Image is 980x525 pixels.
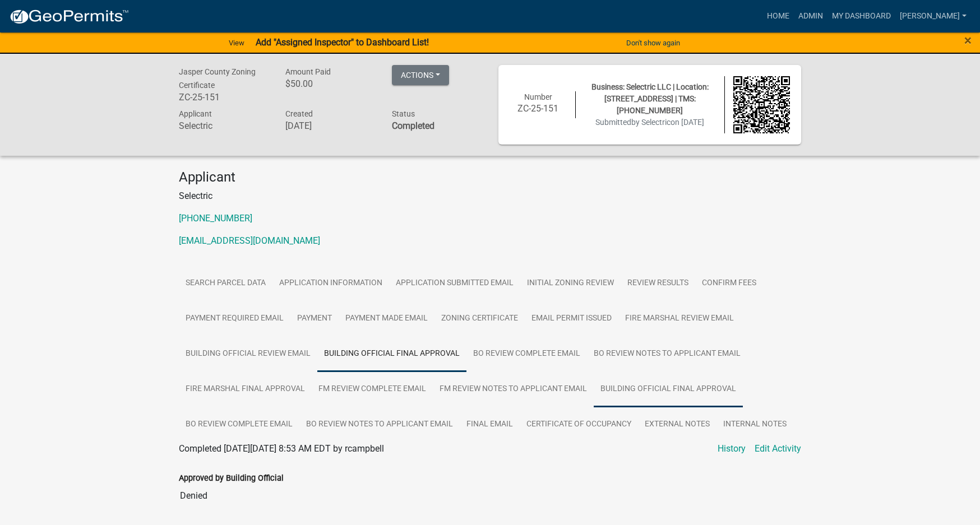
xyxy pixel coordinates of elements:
[392,65,449,85] button: Actions
[828,6,895,27] a: My Dashboard
[179,301,290,337] a: Payment Required Email
[594,371,743,407] a: Building Official Final Approval
[179,475,284,482] label: Approved by Building Official
[312,371,433,407] a: FM Review Complete Email
[179,109,212,118] span: Applicant
[434,301,525,337] a: Zoning Certificate
[895,6,971,27] a: [PERSON_NAME]
[285,67,331,76] span: Amount Paid
[179,407,299,443] a: BO Review Complete Email
[755,442,801,456] a: Edit Activity
[716,407,793,443] a: Internal Notes
[433,371,594,407] a: FM Review Notes to Applicant Email
[389,266,520,301] a: Application Submitted Email
[466,336,587,372] a: BO Review Complete Email
[285,120,375,131] h6: [DATE]
[733,76,791,133] img: QR code
[460,407,520,443] a: Final Email
[392,109,415,118] span: Status
[621,266,695,301] a: Review Results
[964,32,972,48] span: ×
[179,266,272,301] a: Search Parcel Data
[718,442,746,456] a: History
[622,34,685,52] button: Don't show again
[695,266,763,301] a: Confirm Fees
[179,213,252,224] a: [PHONE_NUMBER]
[179,92,269,103] h6: ZC-25-151
[510,103,567,114] h6: ZC-25-151
[317,336,466,372] a: Building Official Final Approval
[964,34,972,47] button: Close
[179,443,384,454] span: Completed [DATE][DATE] 8:53 AM EDT by rcampbell
[179,235,320,246] a: [EMAIL_ADDRESS][DOMAIN_NAME]
[179,67,256,90] span: Jasper County Zoning Certificate
[794,6,828,27] a: Admin
[339,301,434,337] a: Payment Made Email
[285,109,313,118] span: Created
[392,120,434,131] strong: Completed
[638,407,716,443] a: External Notes
[179,336,317,372] a: Building Official Review Email
[525,301,618,337] a: Email Permit Issued
[224,34,249,52] a: View
[520,407,638,443] a: Certificate of Occupancy
[272,266,389,301] a: Application Information
[179,120,269,131] h6: Selectric
[285,78,375,89] h6: $50.00
[762,6,794,27] a: Home
[520,266,621,301] a: Initial Zoning Review
[591,82,709,115] span: Business: Selectric LLC | Location: [STREET_ADDRESS] | TMS: [PHONE_NUMBER]
[290,301,339,337] a: Payment
[618,301,741,337] a: Fire Marshal Review Email
[587,336,747,372] a: BO Review Notes to Applicant Email
[299,407,460,443] a: BO Review Notes to Applicant Email
[631,118,671,127] span: by Selectric
[179,189,801,203] p: Selectric
[179,169,801,185] h4: Applicant
[179,371,312,407] a: Fire Marshal Final Approval
[524,92,552,101] span: Number
[595,118,704,127] span: Submitted on [DATE]
[256,37,429,48] strong: Add "Assigned Inspector" to Dashboard List!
